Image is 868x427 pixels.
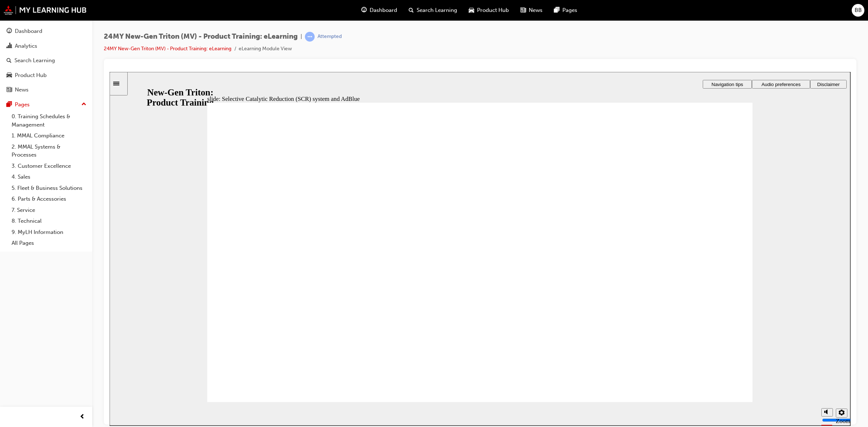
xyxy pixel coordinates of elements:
span: car-icon [469,6,474,15]
a: Product Hub [3,69,89,82]
button: BB [852,4,864,17]
a: pages-iconPages [548,3,583,18]
span: chart-icon [7,43,12,50]
a: Analytics [3,39,89,53]
div: Search Learning [14,56,55,65]
div: Attempted [318,33,342,40]
button: Mute (Ctrl+Alt+M) [712,336,723,345]
a: News [3,83,89,97]
a: All Pages [9,238,89,249]
a: 24MY New-Gen Triton (MV) - Product Training: eLearning [104,46,231,52]
span: Product Hub [477,6,509,14]
span: up-icon [81,100,86,109]
img: mmal [4,5,87,15]
span: | [301,33,302,41]
span: pages-icon [554,6,559,15]
a: 2. MMAL Systems & Processes [9,141,89,161]
li: eLearning Module View [239,45,292,53]
span: 24MY New-Gen Triton (MV) - Product Training: eLearning [104,33,298,41]
a: 5. Fleet & Business Solutions [9,183,89,194]
span: Pages [562,6,577,14]
a: news-iconNews [515,3,548,18]
a: 4. Sales [9,171,89,183]
div: Dashboard [15,27,42,35]
label: Zoom to fit [726,346,741,367]
span: search-icon [7,57,12,64]
a: car-iconProduct Hub [463,3,515,18]
span: guage-icon [7,28,12,35]
button: Audio preferences [642,8,701,17]
a: Dashboard [3,25,89,38]
span: news-icon [7,87,12,93]
span: Navigation tips [602,10,633,15]
span: Audio preferences [652,10,691,15]
a: guage-iconDashboard [356,3,403,18]
a: 7. Service [9,205,89,216]
input: volume [712,345,759,351]
div: Product Hub [15,71,47,80]
span: pages-icon [7,102,12,108]
span: guage-icon [361,6,367,15]
button: DashboardAnalyticsSearch LearningProduct HubNews [3,23,89,98]
span: car-icon [7,72,12,79]
a: 0. Training Schedules & Management [9,111,89,130]
button: Pages [3,98,89,111]
a: 6. Parts & Accessories [9,193,89,205]
button: Settings [726,337,738,346]
span: search-icon [409,6,414,15]
span: Disclaimer [707,10,730,15]
span: BB [855,6,862,14]
a: 3. Customer Excellence [9,161,89,172]
span: Dashboard [370,6,397,14]
a: 8. Technical [9,215,89,227]
div: misc controls [708,330,737,354]
a: 9. MyLH Information [9,227,89,238]
button: Disclaimer [701,8,737,17]
span: learningRecordVerb_ATTEMPT-icon [305,32,315,42]
span: News [529,6,542,14]
button: Navigation tips [593,8,642,17]
span: prev-icon [80,413,85,422]
div: Analytics [15,42,37,50]
div: Pages [15,101,30,109]
div: News [15,86,29,94]
a: Search Learning [3,54,89,67]
a: 1. MMAL Compliance [9,130,89,141]
span: Search Learning [417,6,457,14]
span: news-icon [520,6,526,15]
a: search-iconSearch Learning [403,3,463,18]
